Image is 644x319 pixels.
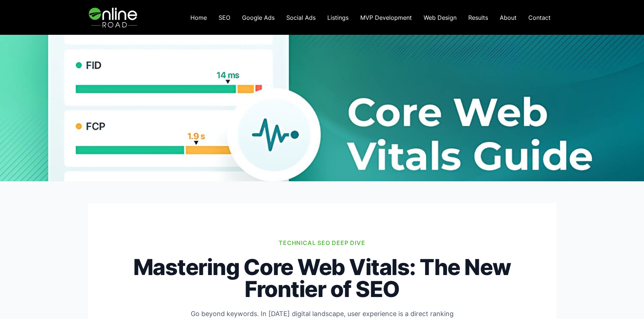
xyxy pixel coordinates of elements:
[190,14,207,21] span: Home
[125,238,519,247] p: Technical SEO Deep Dive
[327,14,349,21] span: Listings
[522,10,556,25] a: Contact
[462,10,494,25] a: Results
[185,10,556,25] nav: Navigation
[286,14,316,21] span: Social Ads
[424,14,457,21] span: Web Design
[185,10,213,25] a: Home
[321,10,354,25] a: Listings
[125,256,519,300] h1: Mastering Core Web Vitals: The New Frontier of SEO
[236,10,280,25] a: Google Ads
[360,14,412,21] span: MVP Development
[219,14,230,21] span: SEO
[528,14,551,21] span: Contact
[354,10,418,25] a: MVP Development
[500,14,517,21] span: About
[213,10,236,25] a: SEO
[494,10,522,25] a: About
[280,10,321,25] a: Social Ads
[418,10,462,25] a: Web Design
[242,14,275,21] span: Google Ads
[468,14,488,21] span: Results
